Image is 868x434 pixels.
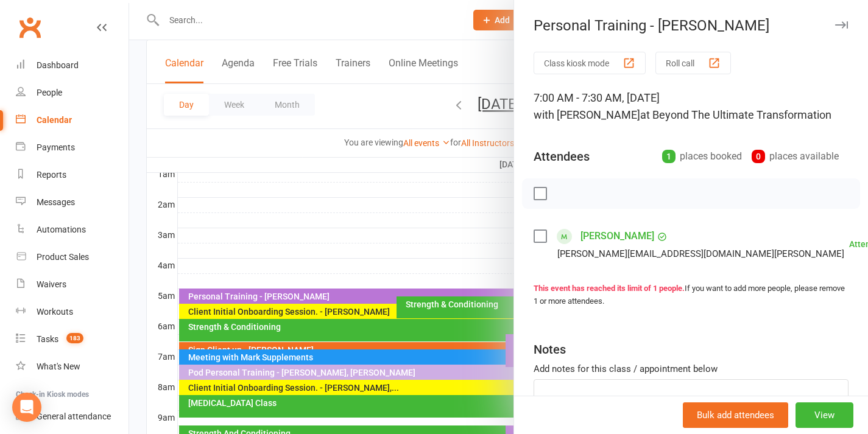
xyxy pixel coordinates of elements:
a: Workouts [16,298,129,326]
a: Waivers [16,271,129,298]
div: places booked [662,148,742,165]
div: Payments [37,142,75,152]
div: places available [752,148,839,165]
div: Personal Training - [PERSON_NAME] [514,17,868,34]
div: Automations [37,225,86,234]
button: Roll call [655,52,731,74]
span: 183 [66,333,83,343]
div: Notes [534,341,566,358]
div: Waivers [37,279,66,289]
a: Tasks 183 [16,326,129,353]
div: Dashboard [37,60,79,70]
span: with [PERSON_NAME] [534,108,640,121]
button: Class kiosk mode [534,52,646,74]
div: Reports [37,170,66,180]
a: Calendar [16,107,129,134]
div: 7:00 AM - 7:30 AM, [DATE] [534,89,849,124]
a: Product Sales [16,243,129,271]
div: Workouts [37,307,73,317]
div: People [37,88,62,97]
div: [PERSON_NAME][EMAIL_ADDRESS][DOMAIN_NAME][PERSON_NAME] [557,246,844,262]
div: Add notes for this class / appointment below [534,362,849,376]
button: View [796,402,853,428]
div: 1 [662,150,676,163]
div: Attendees [534,148,590,165]
div: Calendar [37,115,72,125]
a: Messages [16,189,129,216]
div: If you want to add more people, please remove 1 or more attendees. [534,282,849,308]
div: What's New [37,362,80,371]
a: Reports [16,161,129,189]
a: Clubworx [15,12,45,43]
div: 0 [752,150,765,163]
div: General attendance [37,411,111,421]
a: Dashboard [16,52,129,79]
div: Product Sales [37,252,89,262]
a: [PERSON_NAME] [580,226,654,246]
a: What's New [16,353,129,380]
div: Messages [37,197,75,207]
button: Bulk add attendees [683,402,788,428]
a: Automations [16,216,129,243]
span: at Beyond The Ultimate Transformation [640,108,831,121]
div: Open Intercom Messenger [12,393,41,422]
a: People [16,79,129,107]
a: General attendance kiosk mode [16,403,129,430]
a: Payments [16,134,129,161]
strong: This event has reached its limit of 1 people. [534,284,685,293]
div: Tasks [37,334,58,344]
